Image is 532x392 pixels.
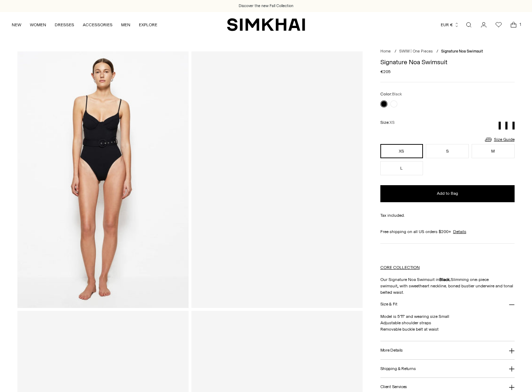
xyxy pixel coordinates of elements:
a: Discover the new Fall Collection [239,3,293,9]
a: Size Guide [484,135,515,144]
button: XS [380,144,423,158]
strong: Black. [439,277,451,282]
div: / [436,49,438,55]
a: CORE COLLECTION [380,265,420,270]
button: S [426,144,469,158]
h3: Client Services [380,385,407,389]
a: Go to the account page [477,18,491,32]
a: Open cart modal [506,18,521,32]
button: More Details [380,341,515,359]
div: Tax included. [380,212,515,219]
span: XS [390,120,395,125]
h1: Signature Noa Swimsuit [380,59,515,65]
a: SIMKHAI [227,18,305,32]
button: L [380,161,423,175]
a: Details [453,228,466,235]
a: Signature Noa Swimsuit - SIMKHAI [191,51,363,308]
span: 1 [517,21,523,28]
h3: More Details [380,348,403,353]
button: Shipping & Returns [380,360,515,378]
nav: breadcrumbs [380,49,515,55]
a: Home [380,49,391,54]
label: Color: [380,91,402,98]
a: EXPLORE [139,17,157,33]
a: Wishlist [492,18,506,32]
button: Add to Bag [380,185,515,202]
a: WOMEN [30,17,46,33]
span: Slimming one-piece swimsuit [380,277,489,288]
span: , [397,283,398,288]
a: Open search modal [462,18,476,32]
span: Signature Noa Swimsuit [441,49,483,54]
p: Model is 5'11" and wearing size Small Adjustable shoulder straps Removable buckle belt at waist [380,313,515,332]
span: €205 [380,68,391,75]
button: Size & Fit [380,296,515,314]
a: SWIM | One Pieces [399,49,433,54]
span: Add to Bag [437,191,458,197]
h3: Size & Fit [380,302,397,307]
a: DRESSES [55,17,74,33]
div: / [395,49,396,55]
h3: Shipping & Returns [380,366,416,371]
p: Our Signature Noa Swimsuit in with sweetheart neckline, boned bustier underwire and tonal belted ... [380,276,515,296]
img: Signature Noa Swimsuit - SIMKHAI [17,51,189,308]
a: ACCESSORIES [83,17,113,33]
div: Free shipping on all US orders $200+ [380,228,515,235]
label: Size: [380,119,395,126]
span: Black [392,92,402,96]
a: MEN [121,17,130,33]
button: EUR € [441,17,459,33]
button: M [472,144,515,158]
a: NEW [12,17,21,33]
